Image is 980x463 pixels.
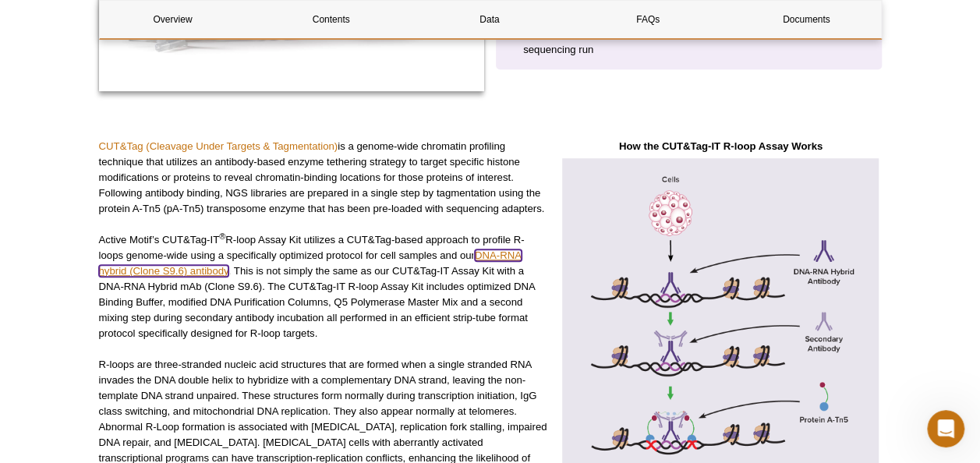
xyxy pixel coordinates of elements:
iframe: Intercom live chat [927,410,964,447]
a: CUT&Tag (Cleavage Under Targets & Tagmentation) [99,140,338,152]
p: is a genome-wide chromatin profiling technique that utilizes an antibody-based enzyme tethering s... [99,139,549,217]
p: Active Motif’s CUT&Tag-IT R-loop Assay Kit utilizes a CUT&Tag-based approach to profile R-loops g... [99,232,549,341]
a: Data [416,1,563,38]
a: Documents [733,1,879,38]
a: DNA-RNA hybrid (Clone S9.6) antibody [99,249,522,277]
a: Overview [100,1,246,38]
a: Contents [258,1,405,38]
a: FAQs [575,1,721,38]
strong: How the CUT&Tag-IT R-loop Assay Works [619,140,823,152]
li: : Reliable diversity for every Illumina sequencing run [523,27,854,58]
sup: ® [219,231,225,240]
